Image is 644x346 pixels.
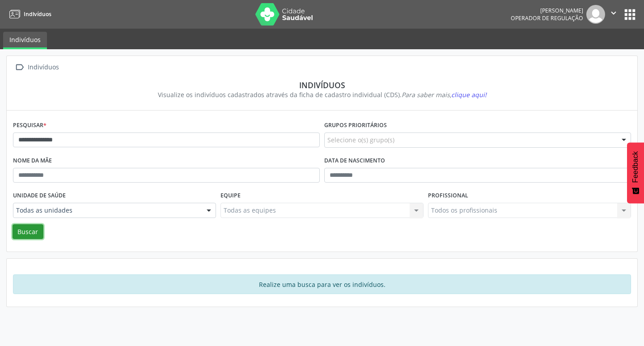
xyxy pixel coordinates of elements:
i: Para saber mais, [402,90,487,99]
i:  [609,8,619,18]
button: Feedback - Mostrar pesquisa [627,142,644,203]
i:  [13,61,26,74]
a: Indivíduos [3,32,47,49]
span: Selecione o(s) grupo(s) [327,135,394,145]
span: Operador de regulação [511,14,583,22]
span: Feedback [631,151,640,183]
div: Indivíduos [19,80,625,90]
span: Todas as unidades [16,206,198,215]
div: Visualize os indivíduos cadastrados através da ficha de cadastro individual (CDS). [19,90,625,99]
label: Nome da mãe [13,154,52,168]
button: Buscar [13,224,43,239]
button:  [605,5,622,24]
a:  Indivíduos [13,61,60,74]
label: Pesquisar [13,119,47,132]
span: clique aqui! [451,90,487,99]
label: Profissional [428,189,468,203]
label: Unidade de saúde [13,189,66,203]
a: Indivíduos [6,7,51,21]
label: Data de nascimento [324,154,385,168]
div: Indivíduos [26,61,60,74]
label: Grupos prioritários [324,119,387,132]
div: [PERSON_NAME] [511,7,583,14]
img: img [586,5,605,24]
label: Equipe [220,189,241,203]
span: Indivíduos [24,10,51,18]
div: Realize uma busca para ver os indivíduos. [13,274,631,294]
button: apps [622,7,638,22]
